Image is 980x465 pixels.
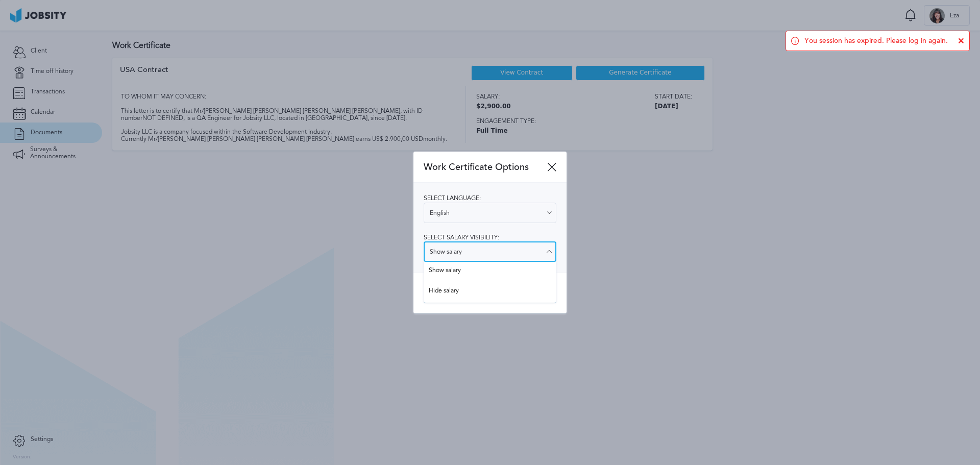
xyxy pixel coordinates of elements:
[424,283,556,303] button: Download
[424,234,499,241] span: Select salary visibility:
[429,267,551,277] span: Show salary
[429,287,551,298] span: Hide salary
[804,37,948,45] span: You session has expired. Please log in again.
[424,162,547,173] span: Work Certificate Options
[424,194,481,202] span: Select language:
